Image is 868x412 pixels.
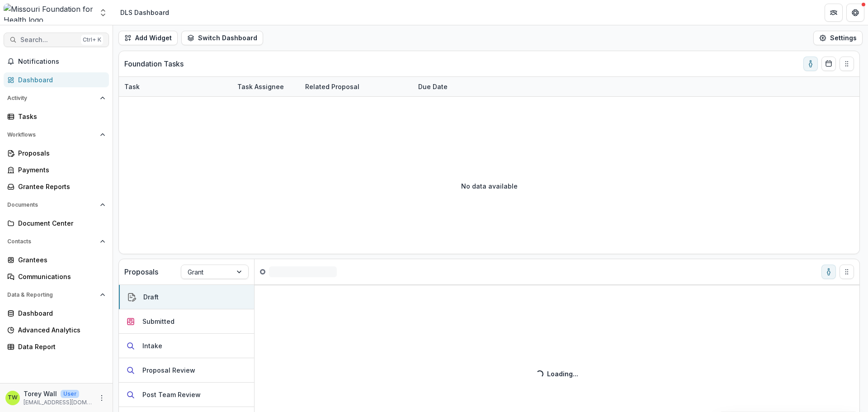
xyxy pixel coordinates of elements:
div: Payments [18,165,102,175]
button: Drag [840,57,854,71]
p: [EMAIL_ADDRESS][DOMAIN_NAME] [24,398,93,407]
div: Grantees [18,255,102,265]
button: Notifications [4,54,109,69]
p: No data available [461,181,518,191]
button: Submitted [119,309,254,334]
div: Advanced Analytics [18,325,102,335]
button: Calendar [821,57,836,71]
a: Tasks [4,109,109,124]
button: More [96,393,107,403]
button: Settings [813,31,863,45]
p: Foundation Tasks [124,58,184,69]
button: Drag [840,265,854,279]
button: Open Workflows [4,128,109,142]
button: Get Help [846,4,864,22]
div: Dashboard [18,308,102,318]
div: Task Assignee [232,77,300,96]
img: Missouri Foundation for Health logo [4,4,93,22]
button: Search... [4,33,109,47]
div: Related Proposal [300,82,365,91]
div: Communications [18,272,102,281]
button: toggle-assigned-to-me [821,265,836,279]
div: Post Team Review [142,390,201,399]
div: Draft [143,292,159,302]
div: Task [119,82,145,91]
div: Proposal Review [142,365,195,375]
button: Open Data & Reporting [4,288,109,302]
button: toggle-assigned-to-me [803,57,818,71]
div: Data Report [18,342,102,351]
a: Payments [4,162,109,177]
div: Due Date [413,82,453,91]
p: Proposals [124,266,158,277]
a: Dashboard [4,72,109,87]
div: Torey Wall [8,395,18,401]
a: Communications [4,269,109,284]
div: Tasks [18,112,102,121]
span: Search... [20,36,77,44]
button: Intake [119,334,254,358]
p: Torey Wall [24,389,57,398]
div: Task [119,77,232,96]
div: Ctrl + K [81,35,103,45]
div: Due Date [413,77,481,96]
div: Submitted [142,317,175,326]
a: Grantee Reports [4,179,109,194]
div: Dashboard [18,75,102,85]
button: Open entity switcher [97,4,109,22]
span: Workflows [7,132,96,138]
button: Proposal Review [119,358,254,383]
a: Document Center [4,216,109,231]
nav: breadcrumb [117,6,173,19]
div: Related Proposal [300,77,413,96]
div: Proposals [18,148,102,158]
a: Advanced Analytics [4,322,109,337]
button: Open Documents [4,198,109,212]
button: Add Widget [118,31,178,45]
button: Open Activity [4,91,109,105]
a: Proposals [4,146,109,161]
a: Dashboard [4,306,109,321]
div: DLS Dashboard [120,8,169,17]
div: Document Center [18,218,102,228]
div: Task Assignee [232,82,289,91]
span: Notifications [18,58,105,66]
div: Intake [142,341,162,350]
button: Draft [119,285,254,309]
button: Switch Dashboard [181,31,263,45]
button: Open Contacts [4,234,109,249]
a: Grantees [4,252,109,267]
a: Data Report [4,339,109,354]
span: Contacts [7,238,96,245]
div: Grantee Reports [18,182,102,191]
p: User [61,390,79,398]
span: Documents [7,202,96,208]
button: Post Team Review [119,383,254,407]
button: Partners [825,4,843,22]
span: Data & Reporting [7,292,96,298]
span: Activity [7,95,96,101]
